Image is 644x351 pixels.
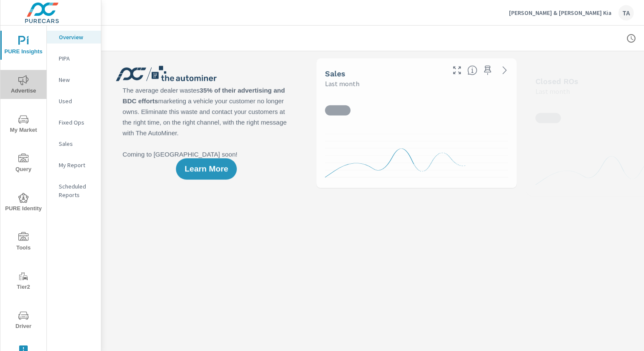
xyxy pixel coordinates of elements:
p: My Report [59,161,94,169]
div: PIPA [47,52,101,65]
span: Number of vehicles sold by the dealership over the selected date range. [Source: This data is sou... [467,65,477,75]
p: Last month [325,78,359,89]
span: Save this to your personalized report [481,64,494,77]
span: PURE Insights [3,36,44,57]
div: My Report [47,159,101,171]
span: PURE Identity [3,193,44,214]
span: Tools [3,232,44,253]
span: Advertise [3,75,44,96]
div: Overview [47,31,101,44]
h5: Sales [325,69,345,78]
p: New [59,75,94,84]
p: PIPA [59,54,94,63]
div: TA [618,5,634,20]
button: Learn More [176,158,236,180]
span: Tier2 [3,271,44,292]
p: Used [59,97,94,105]
button: Make Fullscreen [450,64,464,77]
p: Sales [59,139,94,148]
div: New [47,73,101,86]
p: Last month [535,86,570,96]
p: Overview [59,33,94,41]
a: See more details in report [498,64,512,77]
span: Driver [3,310,44,331]
p: [PERSON_NAME] & [PERSON_NAME] Kia [509,9,612,17]
div: Sales [47,137,101,150]
div: Scheduled Reports [47,180,101,201]
span: Query [3,154,44,174]
h5: Closed ROs [535,77,578,86]
span: Learn More [184,165,228,173]
div: Used [47,95,101,107]
span: My Market [3,114,44,135]
p: Scheduled Reports [59,182,94,199]
div: Fixed Ops [47,116,101,129]
p: Fixed Ops [59,118,94,127]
